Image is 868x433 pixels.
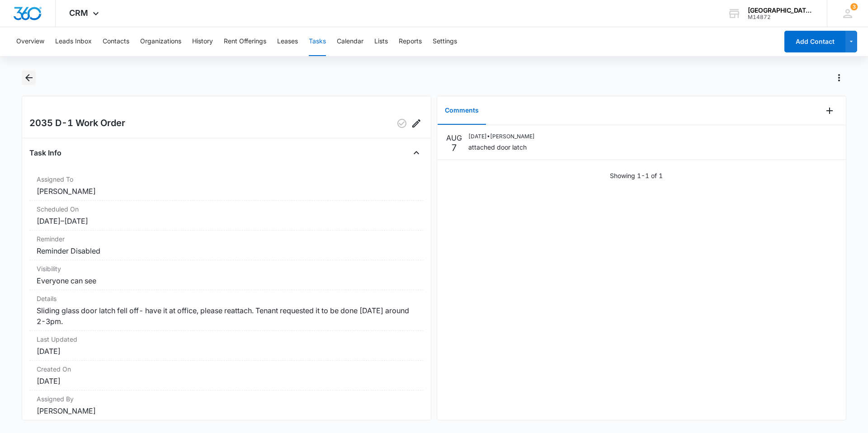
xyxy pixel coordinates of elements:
[37,264,416,273] dt: Visibility
[832,71,846,85] button: Actions
[29,116,125,131] h2: 2035 D-1 Work Order
[37,216,416,226] dd: [DATE] – [DATE]
[409,146,424,160] button: Close
[37,294,416,303] dt: Details
[277,27,298,56] button: Leases
[224,27,266,56] button: Rent Offerings
[37,275,416,286] dd: Everyone can see
[822,104,837,118] button: Add Comment
[748,14,814,20] div: account id
[29,331,424,361] div: Last Updated[DATE]
[37,234,416,244] dt: Reminder
[29,147,61,158] h4: Task Info
[610,171,663,180] p: Showing 1-1 of 1
[337,27,363,56] button: Calendar
[37,174,416,184] dt: Assigned To
[29,391,424,420] div: Assigned By[PERSON_NAME]
[22,71,36,85] button: Back
[37,405,416,416] dd: [PERSON_NAME]
[37,334,416,344] dt: Last Updated
[37,204,416,214] dt: Scheduled On
[37,305,416,327] dd: Sliding glass door latch fell off- have it at office, please reattach. Tenant requested it to be ...
[37,376,416,386] dd: [DATE]
[37,186,416,197] dd: [PERSON_NAME]
[192,27,213,56] button: History
[468,142,535,152] p: attached door latch
[446,132,462,143] p: AUG
[16,27,44,56] button: Overview
[748,7,814,14] div: account name
[37,364,416,374] dt: Created On
[309,27,326,56] button: Tasks
[409,116,424,131] button: Edit
[29,171,424,201] div: Assigned To[PERSON_NAME]
[29,260,424,290] div: VisibilityEveryone can see
[29,231,424,260] div: ReminderReminder Disabled
[29,361,424,391] div: Created On[DATE]
[69,8,88,18] span: CRM
[850,3,858,10] span: 3
[374,27,388,56] button: Lists
[399,27,422,56] button: Reports
[29,290,424,331] div: DetailsSliding glass door latch fell off- have it at office, please reattach. Tenant requested it...
[784,31,845,52] button: Add Contact
[37,394,416,404] dt: Assigned By
[850,3,858,10] div: notifications count
[29,201,424,231] div: Scheduled On[DATE]–[DATE]
[103,27,129,56] button: Contacts
[140,27,181,56] button: Organizations
[37,245,416,256] dd: Reminder Disabled
[451,143,457,152] p: 7
[433,27,457,56] button: Settings
[37,346,416,357] dd: [DATE]
[438,97,486,125] button: Comments
[55,27,92,56] button: Leads Inbox
[468,132,535,141] p: [DATE] • [PERSON_NAME]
